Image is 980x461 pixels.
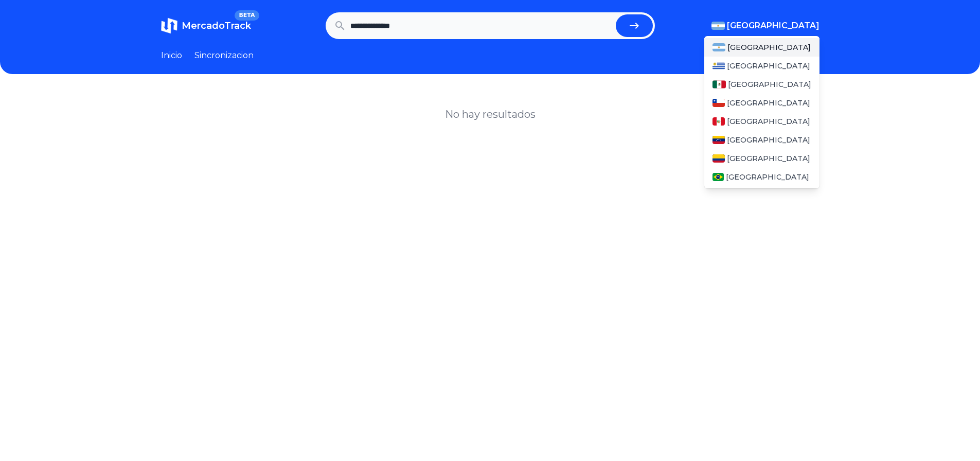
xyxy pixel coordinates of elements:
[704,112,819,131] a: Peru[GEOGRAPHIC_DATA]
[161,49,182,62] a: Inicio
[194,49,254,62] a: Sincronizacion
[726,172,809,182] span: [GEOGRAPHIC_DATA]
[704,94,819,112] a: Chile[GEOGRAPHIC_DATA]
[711,20,819,32] button: [GEOGRAPHIC_DATA]
[712,99,725,107] img: Chile
[712,117,725,126] img: Peru
[712,136,725,144] img: Venezuela
[727,20,819,32] span: [GEOGRAPHIC_DATA]
[704,57,819,75] a: Uruguay[GEOGRAPHIC_DATA]
[727,42,811,52] span: [GEOGRAPHIC_DATA]
[161,17,251,34] a: MercadoTrackBETA
[712,80,726,88] img: Mexico
[727,135,810,145] span: [GEOGRAPHIC_DATA]
[161,17,177,34] img: MercadoTrack
[704,75,819,94] a: Mexico[GEOGRAPHIC_DATA]
[727,98,810,108] span: [GEOGRAPHIC_DATA]
[235,10,259,21] span: BETA
[711,22,725,30] img: Argentina
[712,62,725,70] img: Uruguay
[704,131,819,149] a: Venezuela[GEOGRAPHIC_DATA]
[712,43,726,51] img: Argentina
[728,79,811,90] span: [GEOGRAPHIC_DATA]
[704,168,819,186] a: Brasil[GEOGRAPHIC_DATA]
[704,38,819,57] a: Argentina[GEOGRAPHIC_DATA]
[704,149,819,168] a: Colombia[GEOGRAPHIC_DATA]
[182,20,251,31] span: MercadoTrack
[712,173,724,181] img: Brasil
[445,107,536,121] h1: No hay resultados
[727,116,810,127] span: [GEOGRAPHIC_DATA]
[727,61,810,71] span: [GEOGRAPHIC_DATA]
[727,153,810,164] span: [GEOGRAPHIC_DATA]
[712,154,725,163] img: Colombia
